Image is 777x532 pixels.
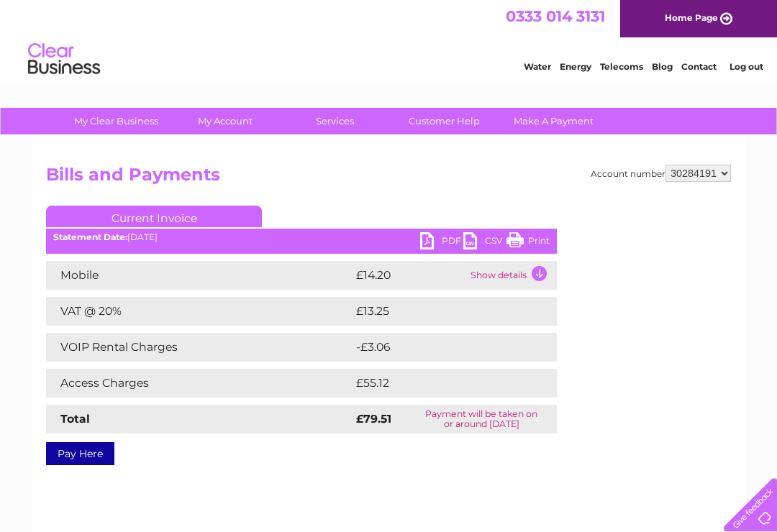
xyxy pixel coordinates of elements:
[463,232,506,253] a: CSV
[46,442,114,465] a: Pay Here
[27,37,101,81] img: logo.png
[406,405,557,434] td: Payment will be taken on or around [DATE]
[356,412,391,426] strong: £79.51
[652,61,673,72] a: Blog
[276,108,394,134] a: Services
[506,232,550,253] a: Print
[353,261,467,290] td: £14.20
[353,333,527,362] td: -£3.06
[46,206,262,227] a: Current Invoice
[353,369,526,398] td: £55.12
[50,8,730,70] div: Clear Business is a trading name of Verastar Limited (registered in [GEOGRAPHIC_DATA] No. 3667643...
[420,232,463,253] a: PDF
[46,333,353,362] td: VOIP Rental Charges
[166,108,285,134] a: My Account
[57,108,176,134] a: My Clear Business
[46,165,731,192] h2: Bills and Payments
[560,61,591,72] a: Energy
[730,61,763,72] a: Log out
[46,369,353,398] td: Access Charges
[681,61,717,72] a: Contact
[53,231,127,242] b: Statement Date:
[591,165,731,182] div: Account number
[506,7,605,25] a: 0333 014 3131
[524,61,551,72] a: Water
[353,297,526,326] td: £13.25
[600,61,643,72] a: Telecoms
[467,261,557,290] td: Show details
[60,412,90,426] strong: Total
[46,232,557,242] div: [DATE]
[385,108,504,134] a: Customer Help
[46,297,353,326] td: VAT @ 20%
[494,108,613,134] a: Make A Payment
[46,261,353,290] td: Mobile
